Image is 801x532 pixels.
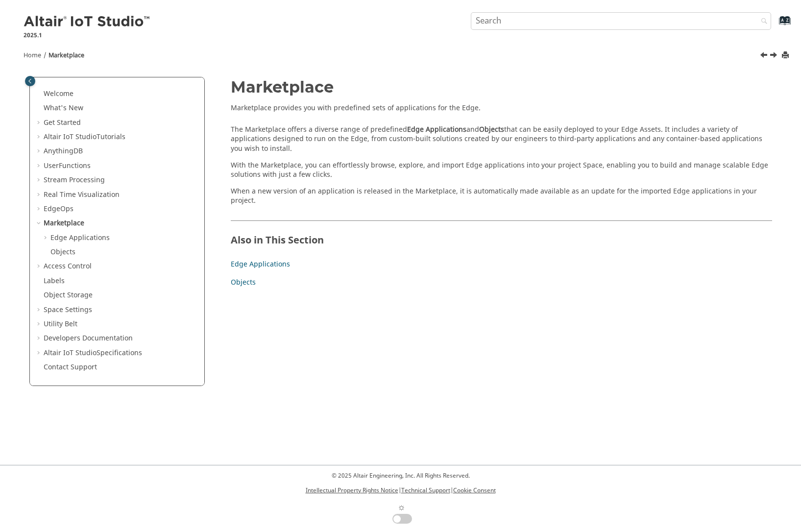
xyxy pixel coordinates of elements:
a: Intellectual Property Rights Notice [306,486,398,495]
a: Access Control [44,261,92,271]
a: Object Storage [44,290,93,300]
h2: Also in This Section [231,220,772,250]
a: UserFunctions [44,161,91,171]
span: Expand Utility Belt [36,319,44,329]
nav: Tools [9,42,793,65]
span: Expand AnythingDB [36,146,44,156]
p: The Marketplace offers a diverse range of predefined and that can be easily deployed to your Edge... [231,125,772,154]
a: Next topic: Edge Applications [771,50,778,62]
a: Edge Applications [50,233,110,243]
p: © 2025 Altair Engineering, Inc. All Rights Reserved. [306,471,496,480]
span: Expand Space Settings [36,305,44,315]
span: Altair IoT Studio [44,348,97,358]
a: AnythingDB [44,146,83,156]
nav: Child Links [231,257,762,294]
p: | | [306,486,496,495]
a: Labels [44,276,65,286]
a: Get Started [44,118,81,128]
a: Space Settings [44,305,92,315]
a: Home [24,51,41,60]
a: Welcome [44,89,73,99]
span: Altair IoT Studio [44,132,97,142]
a: Developers Documentation [44,333,133,343]
a: Technical Support [401,486,450,495]
a: Marketplace [49,51,84,60]
a: Cookie Consent [453,486,496,495]
span: Expand EdgeOps [36,204,44,214]
span: Expand Altair IoT StudioSpecifications [36,348,44,358]
a: Altair IoT StudioSpecifications [44,348,142,358]
a: Real Time Visualization [44,190,120,200]
a: Altair IoT StudioTutorials [44,132,125,142]
span: Expand Get Started [36,118,44,128]
label: Change to dark/light theme [389,501,413,524]
a: What's New [44,103,83,113]
img: Altair IoT Studio [24,14,152,30]
a: Previous topic: Rollouts [761,50,769,62]
a: Objects [50,247,75,257]
span: Functions [59,161,91,171]
span: Expand Developers Documentation [36,334,44,343]
button: Search [748,12,776,31]
p: When a new version of an application is released in the Marketplace, it is automatically made ava... [231,187,772,206]
a: Objects [231,277,256,288]
strong: Edge Applications [407,124,466,135]
span: ☼ [397,501,406,514]
a: Marketplace [44,218,84,228]
span: Collapse Marketplace [36,218,44,228]
span: Expand UserFunctions [36,161,44,171]
a: Stream Processing [44,175,105,185]
input: Search query [471,12,771,30]
a: Edge Applications [231,259,290,269]
button: Print this page [782,49,790,62]
p: 2025.1 [24,31,152,40]
nav: Table of Contents Container [23,78,212,297]
a: EdgeOps [44,204,73,214]
p: Marketplace provides you with predefined sets of applications for the Edge. [231,103,772,113]
h1: Marketplace [231,78,772,96]
ul: Table of Contents [36,89,198,372]
span: Expand Stream Processing [36,175,44,185]
a: Go to index terms page [763,20,785,30]
a: Contact Support [44,362,97,372]
span: Expand Real Time Visualization [36,190,44,200]
button: Toggle publishing table of content [25,76,35,86]
span: Expand Edge Applications [43,233,50,243]
span: Expand Access Control [36,262,44,271]
span: Expand Altair IoT StudioTutorials [36,132,44,142]
a: Utility Belt [44,319,77,329]
p: With the Marketplace, you can effortlessly browse, explore, and import Edge applications into you... [231,161,772,180]
strong: Objects [479,124,504,135]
